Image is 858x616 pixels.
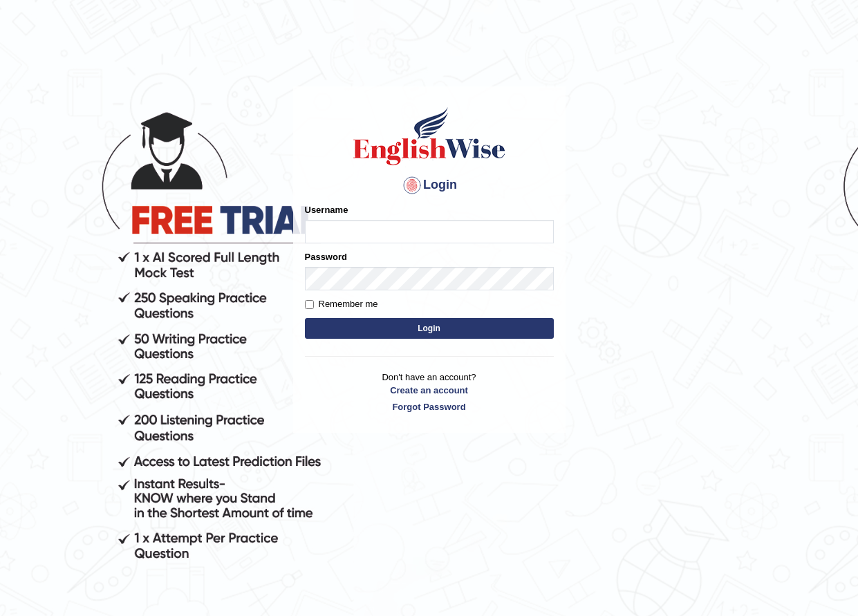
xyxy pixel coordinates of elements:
label: Remember me [305,297,378,311]
label: Password [305,250,347,263]
img: Logo of English Wise sign in for intelligent practice with AI [351,105,508,167]
button: Login [305,318,554,339]
h4: Login [305,174,554,196]
input: Remember me [305,300,314,309]
a: Forgot Password [305,400,554,413]
p: Don't have an account? [305,371,554,413]
label: Username [305,203,348,216]
a: Create an account [305,384,554,397]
